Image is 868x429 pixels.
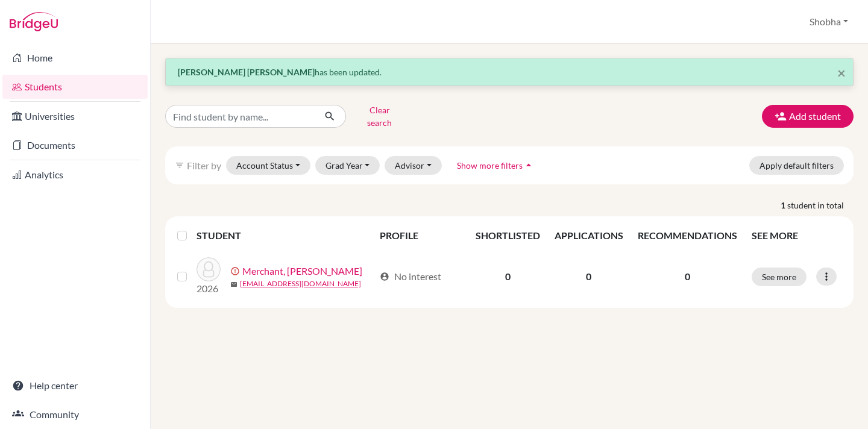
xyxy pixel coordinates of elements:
span: account_circle [380,272,389,281]
button: Grad Year [315,156,380,175]
span: Filter by [187,160,221,171]
th: RECOMMENDATIONS [631,221,744,250]
p: 2026 [197,281,221,296]
a: Home [2,46,148,70]
th: APPLICATIONS [547,221,631,250]
img: Merchant, Rutva Shaishav [197,257,221,281]
span: × [837,64,846,81]
button: Show more filtersarrow_drop_up [447,156,545,175]
span: mail [230,281,237,288]
th: PROFILE [373,221,468,250]
i: arrow_drop_up [523,159,535,171]
div: No interest [380,269,441,284]
span: student in total [787,199,854,211]
td: 0 [468,250,547,303]
img: Bridge-U [10,12,58,31]
span: error_outline [230,266,242,276]
button: Clear search [346,101,413,132]
button: See more [752,268,807,286]
button: Add student [762,105,854,128]
a: [EMAIL_ADDRESS][DOMAIN_NAME] [240,278,361,289]
button: Advisor [385,156,442,175]
button: Apply default filters [749,156,844,175]
button: Close [837,66,846,80]
a: Help center [2,374,148,398]
button: Shobha [804,10,854,33]
button: Account Status [226,156,310,175]
strong: 1 [781,199,787,211]
span: Show more filters [457,160,523,171]
td: 0 [547,250,631,303]
a: Universities [2,104,148,128]
input: Find student by name... [165,105,315,128]
th: SHORTLISTED [468,221,547,250]
strong: [PERSON_NAME] [PERSON_NAME] [178,67,315,77]
i: filter_list [175,160,184,170]
a: Students [2,75,148,99]
a: Documents [2,133,148,157]
p: has been updated. [178,66,841,78]
a: Community [2,402,148,427]
th: STUDENT [197,221,373,250]
th: SEE MORE [744,221,849,250]
p: 0 [638,269,737,284]
a: Analytics [2,163,148,187]
a: Merchant, [PERSON_NAME] [242,264,362,278]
